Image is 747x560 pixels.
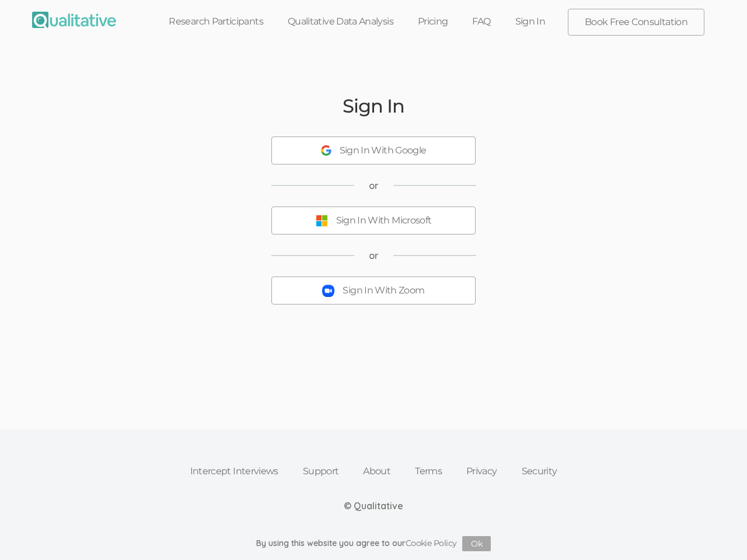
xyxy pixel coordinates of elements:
[460,9,502,34] a: FAQ
[403,459,454,484] a: Terms
[322,285,334,297] img: Sign In With Zoom
[271,136,476,164] button: Sign In With Google
[351,459,403,484] a: About
[156,9,275,34] a: Research Participants
[344,499,403,513] div: © Qualitative
[343,96,404,116] h2: Sign In
[503,9,558,34] a: Sign In
[271,276,476,304] button: Sign In With Zoom
[454,459,509,484] a: Privacy
[689,504,747,560] iframe: Chat Widget
[178,459,291,484] a: Intercept Interviews
[462,536,491,551] button: Ok
[275,9,406,34] a: Qualitative Data Analysis
[406,538,457,548] a: Cookie Policy
[291,459,351,484] a: Support
[369,179,379,192] span: or
[406,9,460,34] a: Pricing
[568,9,704,35] a: Book Free Consultation
[256,536,491,551] div: By using this website you agree to our
[316,215,328,227] img: Sign In With Microsoft
[321,145,331,156] img: Sign In With Google
[509,459,570,484] a: Security
[271,206,476,235] button: Sign In With Microsoft
[343,284,424,297] div: Sign In With Zoom
[340,144,427,157] div: Sign In With Google
[336,214,432,228] div: Sign In With Microsoft
[32,12,116,28] img: Qualitative
[369,249,379,262] span: or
